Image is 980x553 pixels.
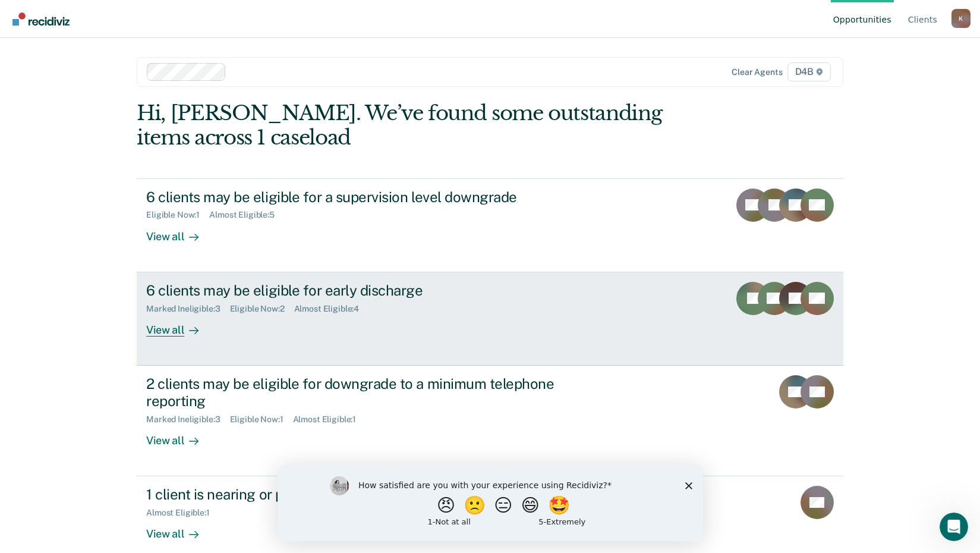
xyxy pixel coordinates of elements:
[146,188,563,206] div: 6 clients may be eligible for a supervision level downgrade
[137,272,843,366] a: 6 clients may be eligible for early dischargeMarked Ineligible:3Eligible Now:2Almost Eligible:4Vi...
[732,67,782,77] div: Clear agents
[137,101,702,150] div: Hi, [PERSON_NAME]. We’ve found some outstanding items across 1 caseload
[787,62,831,81] span: D4B
[146,304,229,314] div: Marked Ineligible : 3
[230,414,293,425] div: Eligible Now : 1
[293,414,366,425] div: Almost Eligible : 1
[146,518,213,541] div: View all
[146,282,563,299] div: 6 clients may be eligible for early discharge
[951,9,970,28] div: K
[137,178,843,272] a: 6 clients may be eligible for a supervision level downgradeEligible Now:1Almost Eligible:5View all
[146,313,213,337] div: View all
[278,464,703,541] iframe: Survey by Kim from Recidiviz
[146,375,563,410] div: 2 clients may be eligible for downgrade to a minimum telephone reporting
[230,304,294,314] div: Eligible Now : 2
[146,424,213,447] div: View all
[146,508,219,518] div: Almost Eligible : 1
[209,210,284,220] div: Almost Eligible : 5
[146,414,229,425] div: Marked Ineligible : 3
[12,12,70,26] img: Recidiviz
[146,486,563,503] div: 1 client is nearing or past their full-term release date
[940,513,968,541] iframe: Intercom live chat
[137,366,843,476] a: 2 clients may be eligible for downgrade to a minimum telephone reportingMarked Ineligible:3Eligib...
[146,220,213,243] div: View all
[146,210,209,220] div: Eligible Now : 1
[294,304,369,314] div: Almost Eligible : 4
[951,9,970,28] button: Profile dropdown button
